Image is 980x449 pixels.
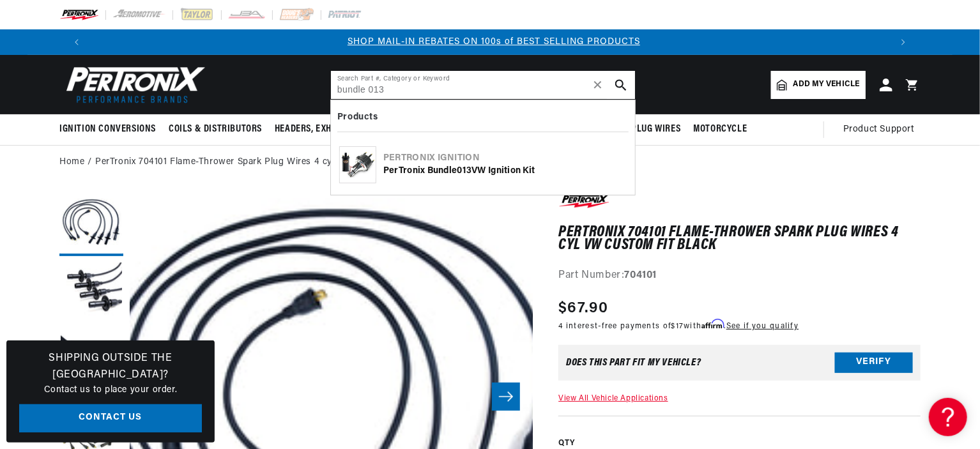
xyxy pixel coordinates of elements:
button: search button [607,71,635,99]
summary: Spark Plug Wires [597,114,687,144]
summary: Headers, Exhausts & Components [268,114,431,144]
span: Add my vehicle [793,79,860,91]
div: Does This part fit My vehicle? [566,358,701,368]
span: Headers, Exhausts & Components [275,123,424,136]
div: 2 of 3 [93,35,894,49]
button: Load image 2 in gallery view [59,263,123,326]
button: Load image 1 in gallery view [59,192,123,256]
h3: Shipping Outside the [GEOGRAPHIC_DATA]? [19,351,202,383]
a: SHOP MAIL-IN REBATES ON 100s of BEST SELLING PRODUCTS [348,37,640,47]
img: PerTronix Bundle013 VW Ignition Kit [340,151,376,179]
a: Add my vehicle [771,71,866,99]
nav: breadcrumbs [59,155,921,169]
a: Home [59,155,84,169]
a: See if you qualify - Learn more about Affirm Financing (opens in modal) [726,323,799,330]
p: 4 interest-free payments of with . [558,320,799,332]
span: Ignition Conversions [59,123,156,136]
strong: 704101 [625,270,657,280]
label: QTY [558,438,921,449]
input: Search Part #, Category or Keyword [331,71,635,99]
span: Spark Plug Wires [603,123,681,136]
div: Announcement [93,35,894,49]
button: Translation missing: en.sections.announcements.next_announcement [891,29,916,55]
div: Part Number: [558,268,921,284]
div: PerTronix Bundle VW Ignition Kit [383,165,627,178]
span: Coils & Distributors [169,123,262,136]
a: View All Vehicle Applications [558,395,668,402]
a: PerTronix 704101 Flame-Thrower Spark Plug Wires 4 cyl VW Custom Fit Black [95,155,429,169]
span: Affirm [702,319,724,329]
div: Pertronix Ignition [383,152,627,165]
h1: PerTronix 704101 Flame-Thrower Spark Plug Wires 4 cyl VW Custom Fit Black [558,226,921,252]
summary: Ignition Conversions [59,114,162,144]
span: Motorcycle [693,123,747,136]
button: Translation missing: en.sections.announcements.previous_announcement [64,29,89,55]
b: Products [337,112,378,122]
button: Verify [835,353,913,373]
a: Contact Us [19,404,202,433]
b: 013 [457,166,471,176]
p: Contact us to place your order. [19,383,202,397]
span: Product Support [843,123,914,137]
button: Load image 3 in gallery view [59,333,123,397]
summary: Coils & Distributors [162,114,268,144]
button: Slide right [492,383,520,411]
slideshow-component: Translation missing: en.sections.announcements.announcement_bar [27,29,953,55]
img: Pertronix [59,63,206,107]
span: $17 [671,323,684,330]
summary: Product Support [843,114,921,145]
span: $67.90 [558,297,608,320]
summary: Motorcycle [687,114,753,144]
